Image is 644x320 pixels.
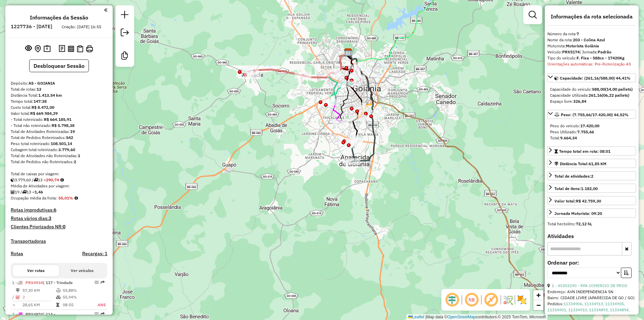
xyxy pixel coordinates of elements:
strong: 1 [78,153,80,158]
h4: Transportadoras [11,238,107,244]
h4: Rotas vários dias: [11,216,107,221]
span: 1 - [12,280,73,285]
strong: 1,46 [35,189,43,194]
strong: 290,74 [46,177,59,182]
div: Total de itens: [554,186,598,192]
strong: R$ 8.472,00 [32,105,54,110]
td: 28,65 KM [22,302,56,308]
strong: 542 [66,135,73,140]
td: 55,94% [62,294,90,301]
i: Cubagem total roteirizado [11,178,15,182]
strong: 72,12 hL [576,221,592,226]
td: ANS [90,302,106,308]
i: Distância Total [16,288,20,292]
strong: (06,22 pallets) [602,93,629,98]
span: Peso do veículo: [550,123,599,128]
a: Exportar sessão [118,26,131,41]
img: AS - GOIANIA [344,48,353,57]
span: | Jornada: [580,49,611,54]
strong: 1.182,00 [581,186,598,191]
a: Tempo total em rota: 08:01 [547,146,636,155]
div: Custo total: [11,104,107,110]
a: Nova sessão e pesquisa [118,8,131,23]
img: Fluxo de ruas [502,294,513,305]
div: Valor total: [11,110,107,117]
div: Total de Atividades Roteirizadas: [11,129,107,135]
em: Opções [95,280,99,284]
strong: R$ 5.798,38 [52,123,74,128]
a: Zoom out [533,300,543,310]
i: Total de rotas [22,190,26,194]
div: Capacidade: (261,16/588,00) 44,41% [547,84,636,107]
div: Distância Total: [554,161,606,167]
label: Ordenar por: [547,259,636,267]
div: Nome da rota: [547,37,636,43]
strong: 108.501,14 [51,141,72,146]
td: 08:55 [62,302,90,308]
i: Tempo total em rota [56,303,59,307]
a: Leaflet [408,315,424,319]
strong: 6 [54,207,56,213]
div: Total de caixas por viagem: [11,171,107,177]
strong: 203 - Colina Azul [573,37,605,42]
button: Ver veículos [59,265,105,276]
strong: 588,00 [592,87,605,92]
button: Ordem crescente [621,268,632,278]
a: Exibir filtros [526,8,539,21]
h4: Rotas improdutivas: [11,207,107,213]
div: Veículo: [547,49,636,55]
a: Jornada Motorista: 09:20 [547,209,636,218]
strong: 326,84 [573,99,586,104]
div: - Total roteirizado: [11,117,107,123]
div: Valor total: [554,198,601,204]
td: = [12,302,15,308]
div: Jornada Motorista: 09:20 [554,211,602,217]
em: Rota exportada [101,280,105,284]
h4: Informações da Sessão [30,14,88,21]
span: + [536,291,541,299]
strong: R$ 664.185,91 [44,117,71,122]
button: Logs desbloquear sessão [57,44,66,54]
em: Opções [95,312,99,316]
a: Valor total:R$ 42.759,30 [547,196,636,205]
h4: Recargas: 1 [82,251,107,257]
strong: 2 [591,174,593,179]
strong: 3.779,60 [58,147,75,152]
strong: (14,00 pallets) [605,87,633,92]
span: Total de atividades: [554,174,593,179]
strong: PRX5174 [562,49,580,54]
td: 57,30 KM [22,287,56,294]
strong: 55,01% [58,195,73,200]
strong: 9.664,34 [560,135,577,140]
div: Depósito: [11,80,107,86]
button: Visualizar relatório de Roteirização [66,44,75,53]
strong: 147:38 [34,99,47,104]
i: % de utilização da cubagem [56,295,61,299]
td: / [12,294,15,301]
div: Número da rota: [547,31,636,37]
strong: 7 [577,31,579,36]
span: Ocupação média da frota: [11,195,57,200]
i: % de utilização do peso [56,288,61,292]
a: Total de itens:1.182,00 [547,184,636,193]
div: Peso total roteirizado: [11,141,107,147]
button: Exibir sessão original [24,43,33,54]
h6: 1227736 - [DATE] [11,24,52,30]
div: Endereço: AVN INDEPENDENCIA SN [547,289,636,295]
em: Rota exportada [101,312,105,316]
button: Visualizar Romaneio [75,44,85,54]
strong: AS - GOIANIA [29,81,55,86]
div: Total: [550,135,633,141]
i: Total de Atividades [16,295,20,299]
div: Orientações automáticas: Pre-Roteirização AS [547,61,636,67]
img: Exibir/Ocultar setores [517,294,527,305]
a: Peso: (7.755,66/17.420,00) 44,52% [547,110,636,119]
a: Rotas [11,251,23,257]
a: Total de atividades:2 [547,171,636,180]
div: Espaço livre: [550,98,633,104]
div: Tempo total: [11,98,107,104]
a: 1 - 45303290 - RPA COMERCIO DE PROD [552,283,627,288]
div: Peso: (7.755,66/17.420,00) 44,52% [547,120,636,144]
button: Ver rotas [13,265,59,276]
i: Total de Atividades [11,190,15,194]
